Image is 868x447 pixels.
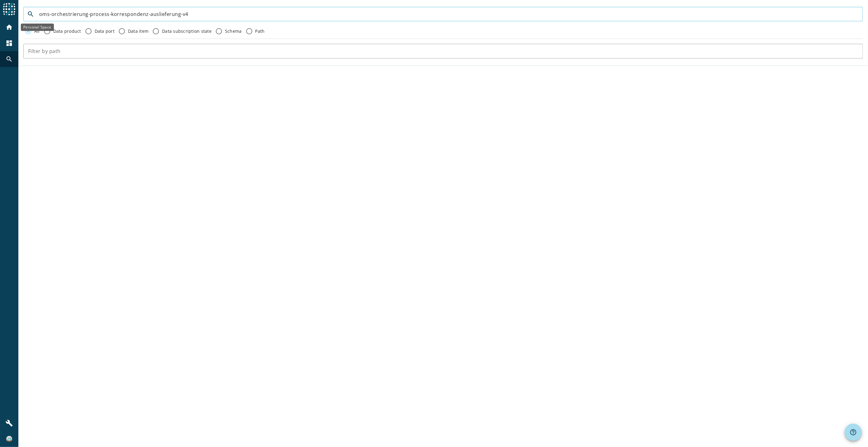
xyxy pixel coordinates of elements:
div: Personal Space [21,24,54,31]
mat-icon: search [23,10,38,18]
label: All [33,28,40,34]
input: Filter by path [28,47,858,55]
mat-icon: help_outline [850,429,857,436]
mat-icon: search [6,55,13,63]
label: Data product [52,28,81,34]
label: Schema [224,28,242,34]
label: Data subscription state [161,28,212,34]
mat-icon: build [6,419,13,427]
input: Search by keyword [39,10,858,18]
mat-icon: home [6,24,13,31]
label: Data item [127,28,148,34]
label: Path [254,28,265,34]
img: spoud-logo.svg [3,3,15,15]
img: e2f08494a9dd04ddbccffed40ffb8834 [6,436,12,442]
label: Data port [93,28,115,34]
mat-icon: dashboard [6,39,13,47]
